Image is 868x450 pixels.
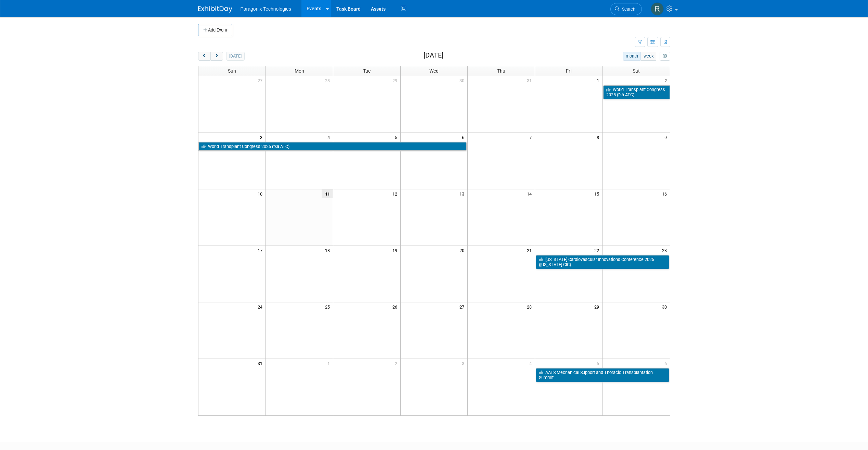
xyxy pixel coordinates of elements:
[228,68,236,74] span: Sun
[664,133,670,141] span: 9
[241,6,291,12] span: Paragonix Technologies
[459,246,467,254] span: 20
[640,52,656,61] button: week
[610,3,642,15] a: Search
[459,302,467,311] span: 27
[633,68,640,74] span: Sat
[596,133,602,141] span: 8
[596,359,602,367] span: 5
[526,189,535,198] span: 14
[424,52,443,59] h2: [DATE]
[664,76,670,85] span: 2
[526,246,535,254] span: 21
[226,52,244,61] button: [DATE]
[198,6,232,13] img: ExhibitDay
[459,189,467,198] span: 13
[257,359,265,367] span: 31
[529,133,535,141] span: 7
[664,359,670,367] span: 6
[327,359,333,367] span: 1
[198,52,211,61] button: prev
[620,7,635,12] span: Search
[623,52,641,61] button: month
[661,302,670,311] span: 30
[497,68,505,74] span: Thu
[257,302,265,311] span: 24
[257,76,265,85] span: 27
[295,68,304,74] span: Mon
[536,255,669,269] a: [US_STATE] Cardiovascular Innovations Conference 2025 ([US_STATE]-CIC)
[529,359,535,367] span: 4
[257,246,265,254] span: 17
[566,68,571,74] span: Fri
[594,246,602,254] span: 22
[661,189,670,198] span: 16
[660,52,670,61] button: myCustomButton
[594,302,602,311] span: 29
[324,76,333,85] span: 28
[392,302,400,311] span: 26
[259,133,265,141] span: 3
[363,68,371,74] span: Tue
[324,302,333,311] span: 25
[651,2,664,15] img: Rachel Jenkins
[526,76,535,85] span: 31
[461,359,467,367] span: 3
[394,133,400,141] span: 5
[257,189,265,198] span: 10
[198,142,467,151] a: World Transplant Congress 2025 (fka ATC)
[663,54,667,59] i: Personalize Calendar
[603,85,670,99] a: World Transplant Congress 2025 (fka ATC)
[536,368,669,382] a: AATS Mechanical Support and Thoracic Transplantation Summit
[394,359,400,367] span: 2
[596,76,602,85] span: 1
[526,302,535,311] span: 28
[392,246,400,254] span: 19
[661,246,670,254] span: 23
[327,133,333,141] span: 4
[198,24,232,36] button: Add Event
[459,76,467,85] span: 30
[594,189,602,198] span: 15
[322,189,333,198] span: 11
[461,133,467,141] span: 6
[210,52,223,61] button: next
[324,246,333,254] span: 18
[429,68,439,74] span: Wed
[392,76,400,85] span: 29
[392,189,400,198] span: 12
